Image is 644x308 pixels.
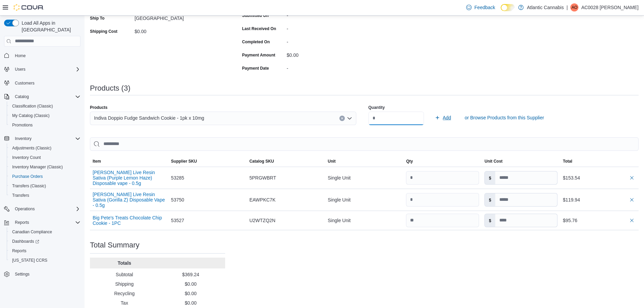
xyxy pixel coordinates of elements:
a: Purchase Orders [9,172,46,181]
span: Transfers [12,193,29,198]
button: Clear input [339,116,345,121]
a: Feedback [463,1,498,14]
span: Qty [406,159,413,164]
div: - [287,37,377,45]
span: Reports [15,220,29,225]
span: EAWPKC7K [249,196,276,204]
span: Dashboards [9,237,80,245]
div: Single Unit [325,171,404,185]
a: Customers [12,79,37,87]
span: Reports [12,248,26,254]
span: Catalog [12,93,80,101]
span: Inventory [15,136,31,141]
a: My Catalog (Classic) [9,112,52,120]
span: Supplier SKU [171,159,197,164]
div: $95.76 [563,216,636,224]
div: - [287,63,377,71]
span: Canadian Compliance [12,229,52,235]
button: Inventory Count [7,153,83,162]
span: Inventory Count [9,153,80,162]
span: 5PRGWBRT [249,174,276,182]
button: Settings [1,269,83,279]
input: Dark Mode [501,4,515,11]
button: Users [12,65,28,73]
span: Adjustments (Classic) [9,144,80,152]
span: Operations [12,205,80,213]
a: Canadian Compliance [9,228,55,236]
label: Payment Amount [242,52,275,58]
label: Last Received On [242,26,276,31]
button: Customers [1,78,83,88]
span: Reports [9,247,80,255]
span: Inventory [12,135,80,143]
button: Users [1,65,83,74]
div: Single Unit [325,193,404,207]
span: Total [563,159,572,164]
span: Transfers (Classic) [12,183,46,189]
p: Tax [93,300,156,306]
span: Home [15,53,26,58]
span: Feedback [474,4,495,11]
span: Customers [12,79,80,87]
span: 53527 [171,216,184,224]
p: Atlantic Cannabis [527,3,564,11]
button: Operations [12,205,38,213]
p: $0.00 [159,290,222,297]
span: U2WTZQ2N [249,216,276,224]
button: Item [90,156,168,167]
button: Big Pete's Treats Chocolate Chip Cookie - 1PC [93,215,166,226]
a: Transfers (Classic) [9,182,49,190]
button: Catalog [12,93,31,101]
span: Promotions [9,121,80,129]
a: Reports [9,247,29,255]
button: Operations [1,204,83,214]
a: [US_STATE] CCRS [9,256,50,264]
span: Operations [15,206,35,212]
div: - [287,23,377,31]
div: AC0028 Oliver Barry [570,3,578,11]
button: Unit Cost [482,156,560,167]
span: 53285 [171,174,184,182]
button: [US_STATE] CCRS [7,256,83,265]
p: AC0028 [PERSON_NAME] [581,3,639,11]
span: Transfers [9,191,80,199]
span: Users [15,67,25,72]
button: Transfers (Classic) [7,181,83,191]
span: Add [443,114,451,121]
div: Single Unit [325,214,404,227]
p: | [567,3,568,11]
label: Payment Date [242,66,269,71]
span: [US_STATE] CCRS [12,258,47,263]
span: Dashboards [12,239,39,244]
span: Purchase Orders [9,172,80,181]
span: Reports [12,218,80,227]
button: Canadian Compliance [7,227,83,237]
button: Inventory Manager (Classic) [7,162,83,172]
a: Dashboards [9,237,42,245]
label: $ [485,171,495,184]
button: Unit [325,156,404,167]
div: $0.00 [287,50,377,58]
a: Home [12,52,28,60]
span: Settings [15,271,29,277]
a: Inventory Manager (Classic) [9,163,66,171]
button: or Browse Products from this Supplier [462,111,547,124]
span: Transfers (Classic) [9,182,80,190]
span: Load All Apps in [GEOGRAPHIC_DATA] [19,20,80,33]
button: Adjustments (Classic) [7,143,83,153]
span: Washington CCRS [9,256,80,264]
a: Classification (Classic) [9,102,56,110]
span: Inventory Manager (Classic) [12,164,63,170]
h3: Products (3) [90,84,130,92]
span: Canadian Compliance [9,228,80,236]
a: Settings [12,270,32,278]
p: $0.00 [159,281,222,287]
label: Quantity [368,105,385,110]
span: Inventory Manager (Classic) [9,163,80,171]
img: Cova [14,4,44,11]
a: Adjustments (Classic) [9,144,54,152]
a: Dashboards [7,237,83,246]
span: Item [93,159,101,164]
span: Indiva Doppio Fudge Sandwich Cookie - 1pk x 10mg [94,114,204,122]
